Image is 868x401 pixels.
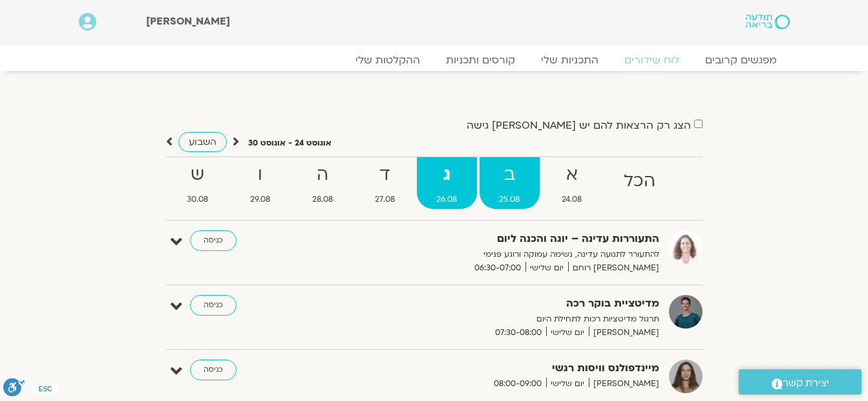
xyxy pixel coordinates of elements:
span: [PERSON_NAME] רוחם [568,261,659,275]
span: [PERSON_NAME] [589,326,659,340]
p: להתעורר לתנועה עדינה, נשימה עמוקה ורוגע פנימי [343,248,659,261]
strong: מדיטציית בוקר רכה [343,295,659,312]
a: ה28.08 [292,157,352,209]
label: הצג רק הרצאות להם יש [PERSON_NAME] גישה [467,120,691,131]
a: ד27.08 [355,157,414,209]
strong: ד [355,160,414,190]
a: ב25.08 [480,157,540,209]
a: א24.08 [542,157,602,209]
span: 28.08 [292,193,352,206]
a: לוח שידורים [611,54,692,67]
a: ו29.08 [230,157,290,209]
strong: מיינדפולנס וויסות רגשי [343,360,659,377]
span: [PERSON_NAME] [146,14,230,28]
nav: Menu [79,54,790,67]
span: 08:00-09:00 [489,377,546,391]
a: התכניות שלי [528,54,611,67]
span: 06:30-07:00 [470,261,525,275]
strong: ב [480,160,540,190]
span: 26.08 [417,193,477,206]
span: 29.08 [230,193,290,206]
span: יצירת קשר [783,374,829,392]
a: כניסה [190,230,237,251]
a: קורסים ותכניות [433,54,528,67]
span: יום שלישי [546,326,589,340]
a: כניסה [190,295,237,316]
a: השבוע [178,132,227,152]
span: 27.08 [355,193,414,206]
span: 25.08 [480,193,540,206]
a: מפגשים קרובים [692,54,790,67]
strong: ו [230,160,290,190]
span: יום שלישי [546,377,589,391]
span: השבוע [189,136,217,148]
a: יצירת קשר [739,369,862,395]
strong: ה [292,160,352,190]
strong: הכל [604,167,675,196]
p: אוגוסט 24 - אוגוסט 30 [248,136,332,150]
a: ג26.08 [417,157,477,209]
a: ההקלטות שלי [343,54,433,67]
span: יום שלישי [525,261,568,275]
strong: התעוררות עדינה – יוגה והכנה ליום [343,230,659,248]
span: [PERSON_NAME] [589,377,659,391]
span: 30.08 [167,193,228,206]
a: הכל [604,157,675,209]
span: 24.08 [542,193,602,206]
span: 07:30-08:00 [491,326,546,340]
strong: א [542,160,602,190]
strong: ג [417,160,477,190]
a: ש30.08 [167,157,228,209]
a: כניסה [190,360,237,380]
p: תרגול מדיטציות רכות לתחילת היום [343,312,659,326]
strong: ש [167,160,228,190]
